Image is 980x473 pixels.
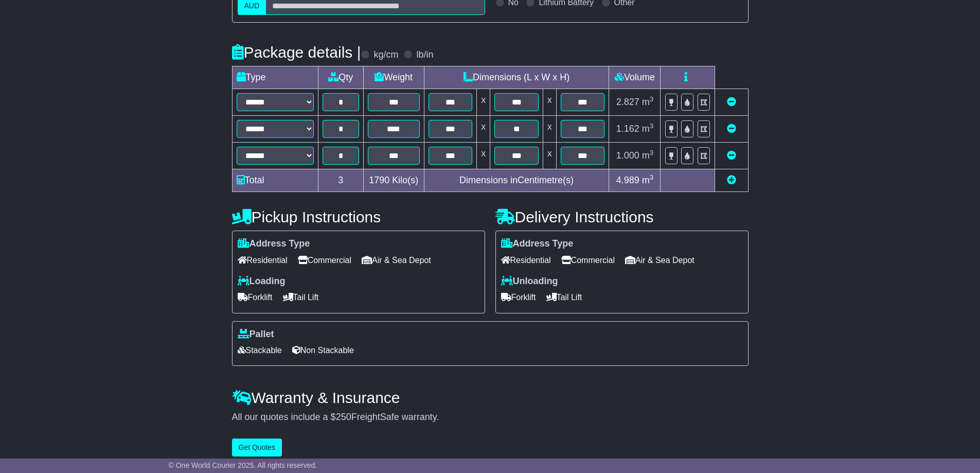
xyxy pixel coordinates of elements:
td: x [543,143,556,169]
span: m [642,124,654,134]
sup: 3 [650,149,654,156]
td: x [543,89,556,116]
td: Weight [363,66,424,89]
span: 1790 [369,175,389,185]
label: Loading [238,276,286,287]
span: Commercial [561,252,615,268]
td: x [477,143,490,169]
td: Type [232,66,318,89]
sup: 3 [650,173,654,181]
td: x [543,116,556,143]
td: Volume [609,66,661,89]
sup: 3 [650,95,654,103]
span: 4.989 [616,175,639,185]
span: Non Stackable [292,342,354,358]
span: 1.162 [616,124,639,134]
td: Kilo(s) [363,169,424,192]
h4: Delivery Instructions [495,208,749,225]
span: Air & Sea Depot [625,252,694,268]
button: Get Quotes [232,439,282,457]
span: Residential [501,252,551,268]
a: Add new item [727,175,736,185]
label: lb/in [416,49,433,61]
span: Residential [238,252,288,268]
div: All our quotes include a $ FreightSafe warranty. [232,412,749,423]
label: kg/cm [373,49,398,61]
a: Remove this item [727,97,736,107]
span: 2.827 [616,97,639,107]
span: Tail Lift [283,289,319,305]
span: Tail Lift [546,289,582,305]
span: Forklift [501,289,536,305]
span: © One World Courier 2025. All rights reserved. [169,461,317,469]
label: Address Type [238,238,310,250]
span: Stackable [238,342,282,358]
td: 3 [318,169,363,192]
label: Unloading [501,276,558,287]
span: Air & Sea Depot [362,252,431,268]
a: Remove this item [727,124,736,134]
h4: Warranty & Insurance [232,389,749,406]
span: Commercial [298,252,351,268]
span: Forklift [238,289,273,305]
td: x [477,116,490,143]
td: Qty [318,66,363,89]
td: Dimensions in Centimetre(s) [424,169,609,192]
span: m [642,97,654,107]
h4: Pickup Instructions [232,208,485,225]
td: x [477,89,490,116]
a: Remove this item [727,150,736,161]
h4: Package details | [232,44,361,61]
sup: 3 [650,122,654,130]
span: m [642,150,654,161]
td: Dimensions (L x W x H) [424,66,609,89]
label: Pallet [238,329,274,340]
td: Total [232,169,318,192]
span: m [642,175,654,185]
label: Address Type [501,238,574,250]
span: 250 [336,412,351,422]
span: 1.000 [616,150,639,161]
